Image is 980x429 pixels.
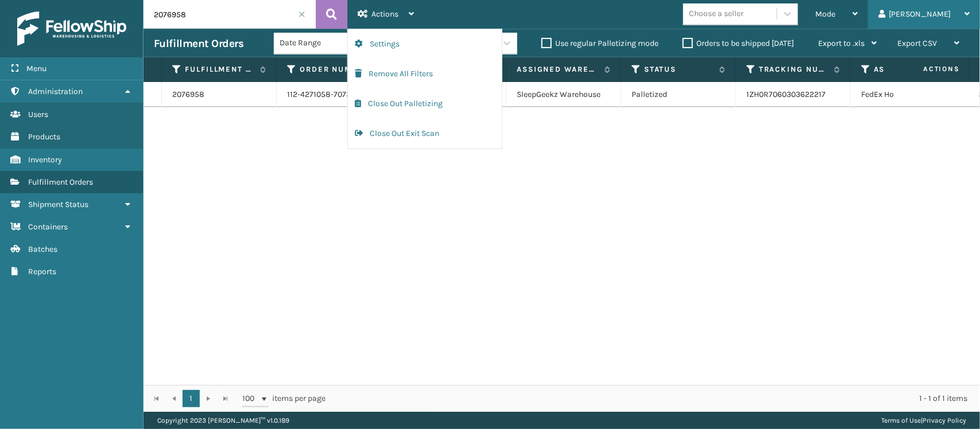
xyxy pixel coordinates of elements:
[874,64,943,75] label: Assigned Carrier Service
[28,177,93,187] span: Fulfillment Orders
[923,416,966,424] a: Privacy Policy
[897,38,937,48] span: Export CSV
[185,64,254,75] label: Fulfillment Order Id
[644,64,714,75] label: Status
[348,119,502,149] button: Close Out Exit Scan
[342,393,967,404] div: 1 - 1 of 1 items
[28,222,68,232] span: Containers
[517,64,599,75] label: Assigned Warehouse
[28,132,60,142] span: Products
[881,416,921,424] a: Terms of Use
[541,38,659,48] label: Use regular Palletizing mode
[881,412,966,429] div: |
[815,9,835,19] span: Mode
[348,29,502,59] button: Settings
[28,110,48,119] span: Users
[28,244,57,254] span: Batches
[17,11,126,46] img: logo
[172,89,204,100] a: 2076958
[28,155,62,165] span: Inventory
[28,267,56,276] span: Reports
[683,38,794,48] label: Orders to be shipped [DATE]
[348,89,502,119] button: Close Out Palletizing
[851,82,966,107] td: FedEx Home Delivery
[277,82,392,107] td: 112-4271058-7073864
[242,393,259,404] span: 100
[371,9,398,19] span: Actions
[887,60,967,79] span: Actions
[183,390,200,407] a: 1
[242,390,326,407] span: items per page
[300,64,369,75] label: Order Number
[621,82,736,107] td: Palletized
[348,59,502,89] button: Remove All Filters
[746,89,826,99] a: 1ZH0R7060303622217
[157,412,289,429] p: Copyright 2023 [PERSON_NAME]™ v 1.0.189
[759,64,828,75] label: Tracking Number
[506,82,621,107] td: SleepGeekz Warehouse
[28,87,83,96] span: Administration
[280,37,369,49] div: Date Range
[154,37,243,50] h3: Fulfillment Orders
[26,64,47,73] span: Menu
[28,200,88,209] span: Shipment Status
[818,38,865,48] span: Export to .xls
[689,8,743,20] div: Choose a seller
